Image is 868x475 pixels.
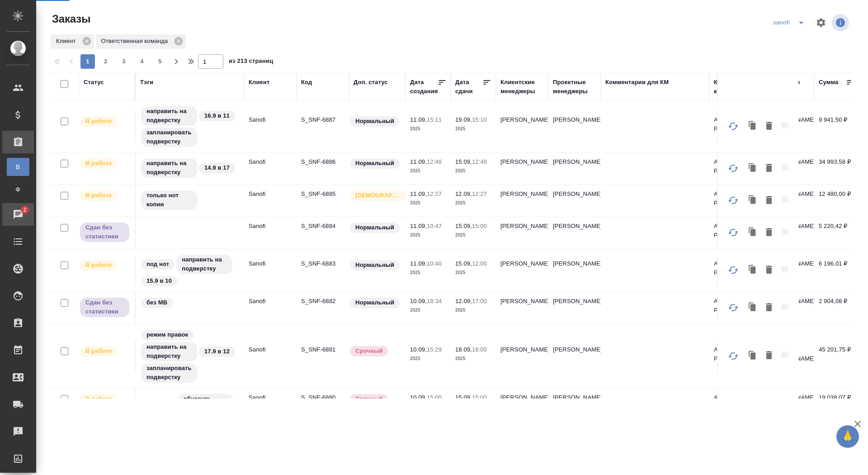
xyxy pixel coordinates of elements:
[496,217,548,249] td: [PERSON_NAME]
[410,354,446,363] p: 2025
[410,394,427,401] p: 10.09,
[714,78,757,96] div: Контрагент клиента
[714,157,757,176] p: АО "Санофи Россия"
[722,222,744,243] button: Обновить
[472,260,487,267] p: 12:00
[18,205,32,214] span: 2
[140,190,240,211] div: только нот копии
[553,78,596,96] div: Проектные менеджеры
[427,116,442,123] p: 15:11
[249,78,269,87] div: Клиент
[410,268,446,277] p: 2025
[301,259,344,268] p: S_SNF-6883
[761,261,777,280] button: Удалить
[455,78,482,96] div: Дата сдачи
[472,190,487,197] p: 12:27
[183,394,228,413] p: обновить глосс
[496,111,548,142] td: [PERSON_NAME]
[455,268,491,277] p: 2025
[605,78,669,87] div: Комментарии для КМ
[714,297,757,315] p: АО "Санофи Россия"
[301,190,344,199] p: S_SNF-6885
[496,255,548,286] td: [PERSON_NAME]
[355,261,394,270] p: Нормальный
[744,395,761,413] button: Клонировать
[744,261,761,280] button: Клонировать
[814,217,859,249] td: 5 220,42 ₽
[722,393,744,415] button: Обновить
[355,159,394,168] p: Нормальный
[85,159,112,168] p: В работе
[472,298,487,304] p: 17:00
[714,345,757,363] p: АО "Санофи Россия"
[249,393,292,402] p: Sanofi
[410,190,427,197] p: 11.09,
[140,254,240,287] div: под нот, направить на подверстку, 15.9 в 10
[349,222,401,234] div: Статус по умолчанию для стандартных заказов
[744,159,761,178] button: Клонировать
[85,223,124,241] p: Сдан без статистики
[146,159,192,177] p: направить на подверстку
[11,162,25,171] span: В
[714,222,757,240] p: АО "Санофи Россия"
[500,78,544,96] div: Клиентские менеджеры
[814,111,859,142] td: 9 941,50 ₽
[101,37,171,46] p: Ответственная команда
[714,393,757,411] p: АО "Санофи Россия"
[7,180,29,199] a: Ф
[472,116,487,123] p: 15:10
[744,191,761,210] button: Клонировать
[85,347,112,356] p: В работе
[355,117,394,126] p: Нормальный
[472,223,487,229] p: 15:00
[496,341,548,372] td: [PERSON_NAME]
[455,158,472,165] p: 15.09,
[814,255,859,286] td: 6 196,01 ₽
[744,299,761,317] button: Клонировать
[99,57,113,66] span: 2
[722,259,744,281] button: Обновить
[722,345,744,367] button: Обновить
[355,347,382,356] p: Срочный
[427,260,442,267] p: 10:40
[410,306,446,315] p: 2025
[427,346,442,353] p: 15:29
[135,54,149,69] button: 4
[349,297,401,309] div: Статус по умолчанию для стандартных заказов
[455,116,472,123] p: 19.09,
[455,306,491,315] p: 2025
[79,222,130,243] div: Выставляет ПМ, когда заказ сдан КМу, но начисления еще не проведены
[744,223,761,242] button: Клонировать
[819,78,838,87] div: Сумма
[427,298,442,304] p: 18:34
[548,255,601,286] td: [PERSON_NAME]
[79,259,130,271] div: Выставляет ПМ после принятия заказа от КМа
[410,124,446,133] p: 2025
[814,153,859,185] td: 34 993,58 ₽
[455,223,472,229] p: 15.09,
[204,111,230,120] p: 16.9 в 11
[85,261,112,270] p: В работе
[349,115,401,128] div: Статус по умолчанию для стандартных заказов
[832,14,851,31] span: Посмотреть информацию
[722,297,744,318] button: Обновить
[714,259,757,277] p: АО "Санофи Россия"
[79,393,130,405] div: Выставляет ПМ после принятия заказа от КМа
[56,37,79,46] p: Клиент
[548,111,601,142] td: [PERSON_NAME]
[744,117,761,136] button: Клонировать
[814,185,859,217] td: 12 480,00 ₽
[548,341,601,372] td: [PERSON_NAME]
[455,394,472,401] p: 15.09,
[301,222,344,231] p: S_SNF-6884
[714,115,757,133] p: АО "Санофи Россия"
[249,222,292,231] p: Sanofi
[146,276,172,285] p: 15.9 в 10
[301,78,312,87] div: Код
[810,12,832,33] span: Настроить таблицу
[301,393,344,402] p: S_SNF-6880
[548,217,601,249] td: [PERSON_NAME]
[410,116,427,123] p: 11.09,
[744,347,761,365] button: Клонировать
[714,190,757,208] p: АО "Санофи Россия"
